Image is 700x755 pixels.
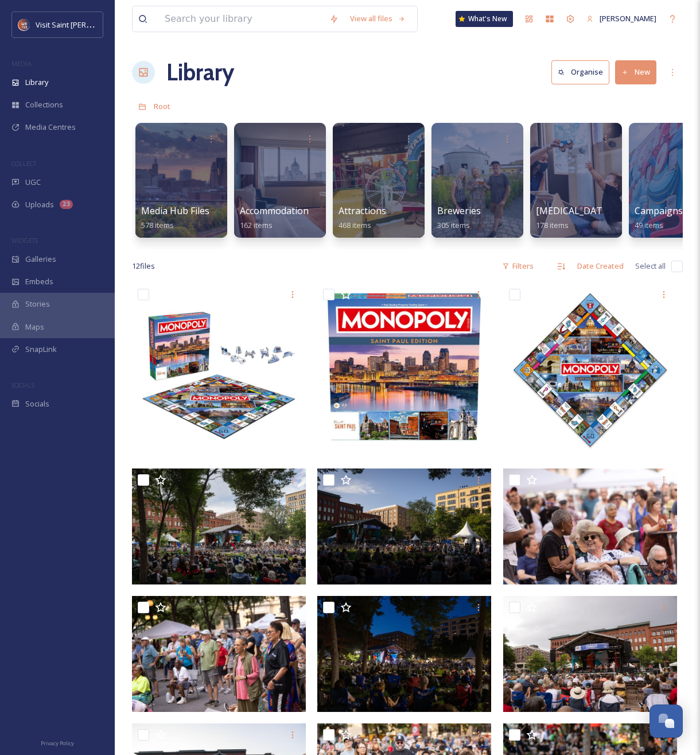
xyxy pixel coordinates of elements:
a: [MEDICAL_DATA] Content178 items [536,206,648,230]
span: Socials [25,398,49,409]
span: Breweries [437,204,481,217]
img: ext_1753983093.791035_sarahtcjazzfest@gmail.com-TCJAZZ25320.jpg [317,469,491,584]
span: WIDGETS [11,236,38,245]
a: Privacy Policy [41,735,74,749]
span: Media Centres [25,122,76,133]
span: COLLECT [11,159,36,168]
div: Date Created [571,255,629,277]
span: Accommodation [240,204,309,217]
a: View all files [344,7,411,30]
img: Monopoly Board.jpg [503,283,677,457]
button: Organise [551,60,609,84]
span: SnapLink [25,344,57,355]
span: Privacy Policy [41,739,74,747]
span: Media Hub Files [141,204,209,217]
span: Galleries [25,254,56,265]
img: Visit%20Saint%20Paul%20Updated%20Profile%20Image.jpg [18,19,30,30]
span: Visit Saint [PERSON_NAME] [36,19,127,30]
a: Media Hub Files578 items [141,206,209,230]
span: MEDIA [11,59,32,68]
span: UGC [25,177,41,188]
a: Accommodation162 items [240,206,309,230]
span: [MEDICAL_DATA] Content [536,204,648,217]
span: 178 items [536,220,569,230]
span: 12 file s [132,261,155,272]
a: Breweries305 items [437,206,481,230]
a: What's New [456,11,513,27]
img: ext_1753983096.247894_sarahtcjazzfest@gmail.com-TCJAZZ25025 (1).jpg [132,469,306,584]
span: Campaigns [635,204,683,217]
div: Filters [496,255,539,277]
img: ext_1753983085.965162_sarahtcjazzfest@gmail.com-TCJAZZ25090.jpg [317,596,491,712]
span: Stories [25,299,50,309]
img: Monoploy.jpg [132,283,306,457]
img: Monopoly Box.jpg [317,283,491,457]
span: Maps [25,322,44,332]
span: 305 items [437,220,470,230]
span: 49 items [635,220,663,230]
img: ext_1753983092.294678_sarahtcjazzfest@gmail.com-TCJAZZ25158.jpg [132,596,306,712]
span: 162 items [240,220,273,230]
span: Uploads [25,199,54,210]
span: 578 items [141,220,174,230]
a: Organise [551,60,615,84]
span: Library [25,77,48,88]
img: ext_1753983084.523613_sarahtcjazzfest@gmail.com-TCJAZZ25022.jpg [503,596,677,712]
img: ext_1753983092.876794_sarahtcjazzfest@gmail.com-TCJAZZ25163.jpg [503,469,677,584]
span: Attractions [339,204,386,217]
span: Collections [25,99,63,110]
span: Select all [635,261,666,272]
span: [PERSON_NAME] [600,13,656,24]
span: 468 items [339,220,371,230]
a: [PERSON_NAME] [581,7,662,30]
button: Open Chat [650,704,683,738]
button: New [615,60,656,84]
a: Attractions468 items [339,206,386,230]
span: Embeds [25,276,53,287]
span: SOCIALS [11,381,34,389]
a: Root [154,99,170,113]
input: Search your library [159,6,324,32]
div: 23 [60,200,73,209]
a: Library [166,55,234,90]
span: Root [154,101,170,111]
a: Campaigns49 items [635,206,683,230]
